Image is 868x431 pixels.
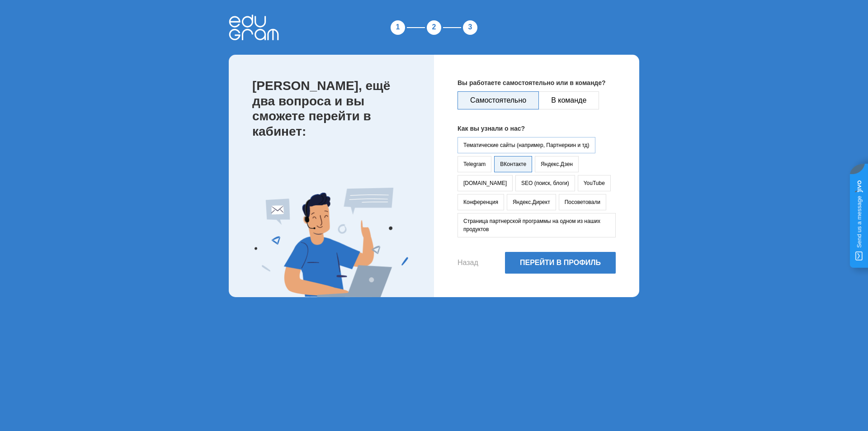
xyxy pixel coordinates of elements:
button: Назад [458,259,478,267]
p: [PERSON_NAME], ещё два вопроса и вы сможете перейти в кабинет: [252,78,416,139]
button: Страница партнерской программы на одном из наших продуктов [458,213,616,237]
button: Конференция [458,194,504,210]
button: Яндекс.Директ [507,194,556,210]
p: Как вы узнали о нас? [458,124,616,133]
button: Перейти в профиль [505,252,616,274]
button: Яндекс.Дзен [535,156,579,172]
button: YouTube [578,175,611,191]
p: Вы работаете самостоятельно или в команде? [458,78,616,88]
button: Тематические сайты (например, Партнеркин и тд) [458,137,595,153]
img: Expert Image [255,188,408,297]
button: Самостоятельно [458,91,539,109]
div: 3 [461,19,479,37]
button: В команде [538,91,599,109]
div: 1 [389,19,407,37]
button: SEO (поиск, блоги) [515,175,575,191]
div: 2 [425,19,443,37]
button: Посоветовали [559,194,606,210]
button: ВКонтакте [494,156,532,172]
button: Telegram [458,156,491,172]
button: [DOMAIN_NAME] [458,175,513,191]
